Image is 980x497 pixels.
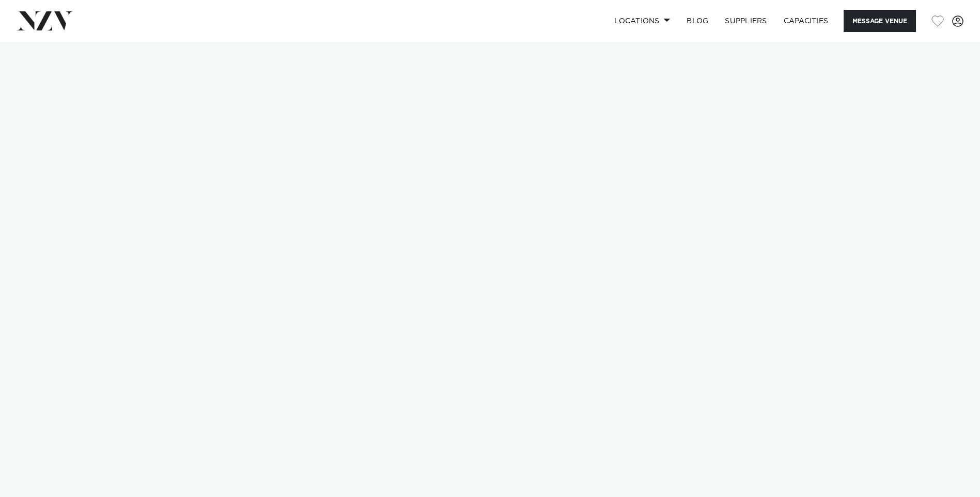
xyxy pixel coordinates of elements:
a: Capacities [775,10,837,32]
a: Locations [606,10,678,32]
img: nzv-logo.png [17,11,73,30]
button: Message Venue [844,10,916,32]
a: SUPPLIERS [717,10,775,32]
a: BLOG [678,10,717,32]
